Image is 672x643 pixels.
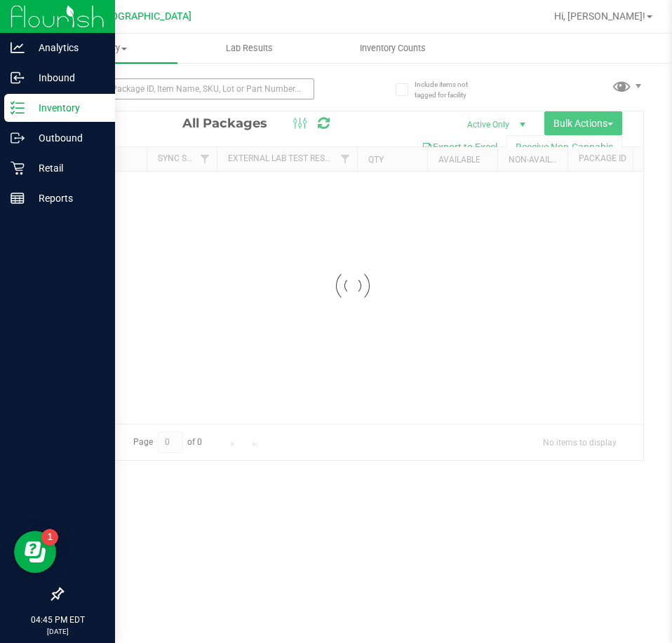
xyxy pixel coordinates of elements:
span: [GEOGRAPHIC_DATA] [95,11,191,22]
iframe: Resource center [14,531,56,573]
p: [DATE] [6,626,109,637]
span: Inventory Counts [341,42,445,55]
iframe: Resource center unread badge [41,529,58,546]
span: Lab Results [207,42,292,55]
p: 04:45 PM EDT [6,614,109,626]
p: Reports [25,190,109,207]
a: Inventory Counts [321,34,465,63]
span: Include items not tagged for facility [415,79,485,100]
inline-svg: Outbound [11,131,25,145]
input: Search Package ID, Item Name, SKU, Lot or Part Number... [62,78,314,99]
p: Inbound [25,69,109,86]
inline-svg: Inventory [11,101,25,115]
inline-svg: Reports [11,191,25,205]
p: Outbound [25,130,109,146]
a: Lab Results [177,34,321,63]
inline-svg: Retail [11,161,25,175]
span: Hi, [PERSON_NAME]! [554,11,645,22]
p: Retail [25,160,109,177]
inline-svg: Analytics [11,41,25,55]
p: Analytics [25,39,109,56]
p: Inventory [25,99,109,116]
inline-svg: Inbound [11,71,25,85]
